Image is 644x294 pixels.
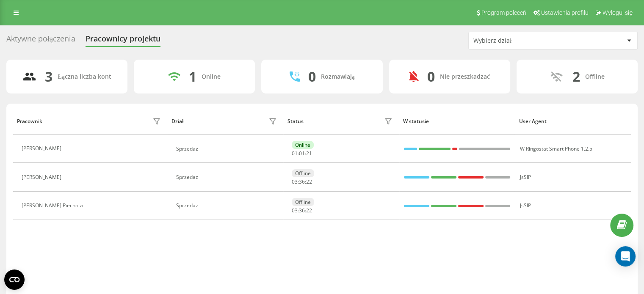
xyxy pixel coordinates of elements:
[473,37,575,44] div: Wybierz dział
[615,246,636,267] div: Open Intercom Messenger
[306,150,312,157] span: 21
[176,174,279,180] div: Sprzedaz
[292,178,298,185] span: 03
[17,118,42,124] div: Pracownik
[171,118,183,124] div: Dział
[321,73,355,80] div: Rozmawiają
[572,69,580,85] div: 2
[306,207,312,214] span: 22
[176,203,279,209] div: Sprzedaz
[292,150,298,157] span: 01
[520,202,531,209] span: JsSIP
[541,9,589,16] span: Ustawienia profilu
[440,73,490,80] div: Nie przeszkadzać
[585,73,604,80] div: Offline
[427,69,435,85] div: 0
[22,146,64,151] div: [PERSON_NAME]
[520,145,592,152] span: W Ringostat Smart Phone 1.2.5
[481,9,526,16] span: Program poleceń
[86,34,160,47] div: Pracownicy projektu
[292,151,312,157] div: : :
[299,207,305,214] span: 36
[22,174,64,180] div: [PERSON_NAME]
[45,69,53,85] div: 3
[299,150,305,157] span: 01
[4,269,25,290] button: Open CMP widget
[292,141,314,149] div: Online
[292,208,312,214] div: : :
[519,118,627,124] div: User Agent
[176,146,279,152] div: Sprzedaz
[22,203,85,209] div: [PERSON_NAME] Piechota
[292,198,314,206] div: Offline
[306,178,312,185] span: 22
[520,173,531,181] span: JsSIP
[189,69,196,85] div: 1
[299,178,305,185] span: 36
[292,169,314,177] div: Offline
[292,207,298,214] span: 03
[603,9,633,16] span: Wyloguj się
[308,69,316,85] div: 0
[292,179,312,185] div: : :
[287,118,304,124] div: Status
[58,73,111,80] div: Łączna liczba kont
[202,73,221,80] div: Online
[6,34,75,47] div: Aktywne połączenia
[403,118,511,124] div: W statusie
